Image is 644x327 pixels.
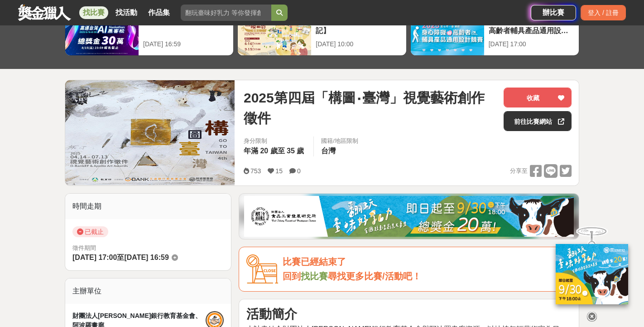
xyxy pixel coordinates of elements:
[117,254,124,261] span: 至
[72,254,117,261] span: [DATE] 17:00
[504,88,572,107] button: 收藏
[531,5,576,20] a: 辦比賽
[244,147,304,155] span: 年滿 20 歲至 35 歲
[181,5,271,21] input: 翻玩臺味好乳力 等你發揮創意！
[144,6,173,19] a: 作品集
[244,196,574,237] img: b0ef2173-5a9d-47ad-b0e3-de335e335c0a.jpg
[250,167,261,175] span: 753
[112,6,141,19] a: 找活動
[510,164,528,178] span: 分享至
[65,278,231,304] div: 主辦單位
[301,271,328,281] a: 找比賽
[297,167,301,175] span: 0
[581,5,626,20] div: 登入 / 註冊
[65,194,231,219] div: 時間走期
[489,39,574,49] div: [DATE] 17:00
[275,167,283,175] span: 15
[79,6,108,19] a: 找比賽
[556,244,628,304] img: ff197300-f8ee-455f-a0ae-06a3645bc375.jpg
[124,254,168,261] span: [DATE] 16:59
[143,39,229,49] div: [DATE] 16:59
[244,137,306,146] div: 身分限制
[246,254,278,284] img: Icon
[410,10,579,56] a: 2025年ICARE身心障礙與高齡者輔具產品通用設計競賽[DATE] 17:00
[72,244,96,251] span: 徵件期間
[283,254,572,269] div: 比賽已經結束了
[328,271,421,281] span: 尋找更多比賽/活動吧！
[237,10,406,56] a: 故宮百年 一瞬留影【尋寶記】[DATE] 10:00
[72,226,108,237] span: 已截止
[65,10,234,56] a: 2025高通台灣AI黑客松[DATE] 16:59
[65,80,235,185] img: Cover Image
[246,307,297,321] strong: 活動簡介
[504,111,572,131] a: 前往比賽網站
[321,137,358,146] div: 國籍/地區限制
[283,271,301,281] span: 回到
[321,147,336,155] span: 台灣
[244,88,496,128] span: 2025第四屆「構圖‧臺灣」視覺藝術創作徵件
[316,39,401,49] div: [DATE] 10:00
